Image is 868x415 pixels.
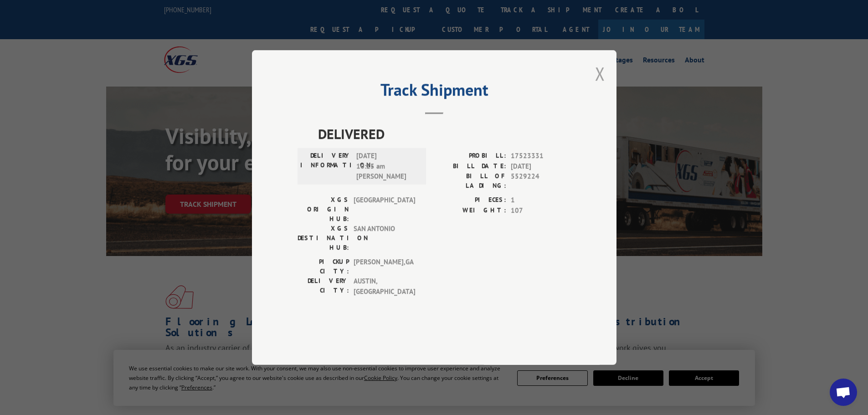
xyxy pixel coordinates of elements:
[595,61,605,86] button: Close modal
[511,161,571,172] span: [DATE]
[354,224,415,252] span: SAN ANTONIO
[434,171,506,190] label: BILL OF LADING:
[300,151,352,182] label: DELIVERY INFORMATION:
[434,151,506,161] label: PROBILL:
[298,195,349,224] label: XGS ORIGIN HUB:
[298,257,349,276] label: PICKUP CITY:
[298,224,349,252] label: XGS DESTINATION HUB:
[434,205,506,216] label: WEIGHT:
[298,83,571,101] h2: Track Shipment
[511,205,571,216] span: 107
[434,195,506,205] label: PIECES:
[356,151,418,182] span: [DATE] 10:25 am [PERSON_NAME]
[354,195,415,224] span: [GEOGRAPHIC_DATA]
[318,123,571,144] span: DELIVERED
[830,379,857,406] div: Open chat
[354,257,415,276] span: [PERSON_NAME] , GA
[434,161,506,172] label: BILL DATE:
[511,151,571,161] span: 17523331
[511,171,571,190] span: 5529224
[511,195,571,205] span: 1
[298,276,349,297] label: DELIVERY CITY:
[354,276,415,297] span: AUSTIN , [GEOGRAPHIC_DATA]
